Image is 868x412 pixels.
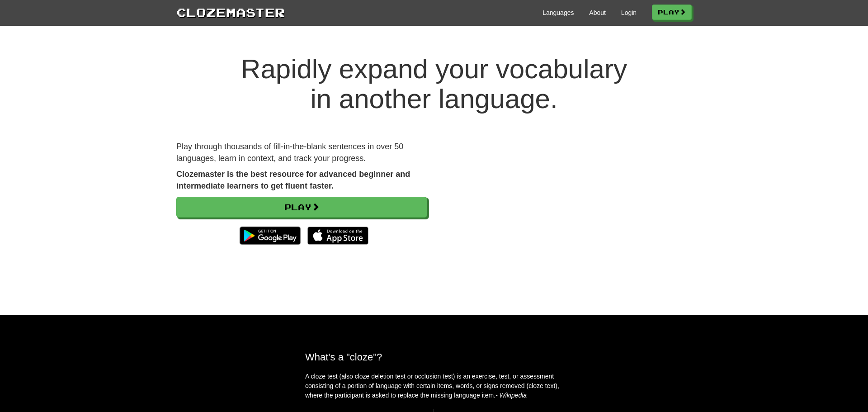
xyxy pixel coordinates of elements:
a: Languages [542,8,574,17]
strong: Clozemaster is the best resource for advanced beginner and intermediate learners to get fluent fa... [176,170,410,190]
p: A cloze test (also cloze deletion test or occlusion test) is an exercise, test, or assessment con... [305,372,563,400]
img: Get it on Google Play [235,222,305,249]
em: - Wikipedia [495,392,527,399]
p: Play through thousands of fill-in-the-blank sentences in over 50 languages, learn in context, and... [176,141,427,164]
img: Download_on_the_App_Store_Badge_US-UK_135x40-25178aeef6eb6b83b96f5f2d004eda3bffbb37122de64afbaef7... [307,227,368,245]
a: Play [652,5,692,20]
h2: What's a "cloze"? [305,351,563,363]
a: Login [621,8,637,17]
a: Clozemaster [176,4,285,20]
a: Play [176,197,427,218]
a: About [589,8,606,17]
